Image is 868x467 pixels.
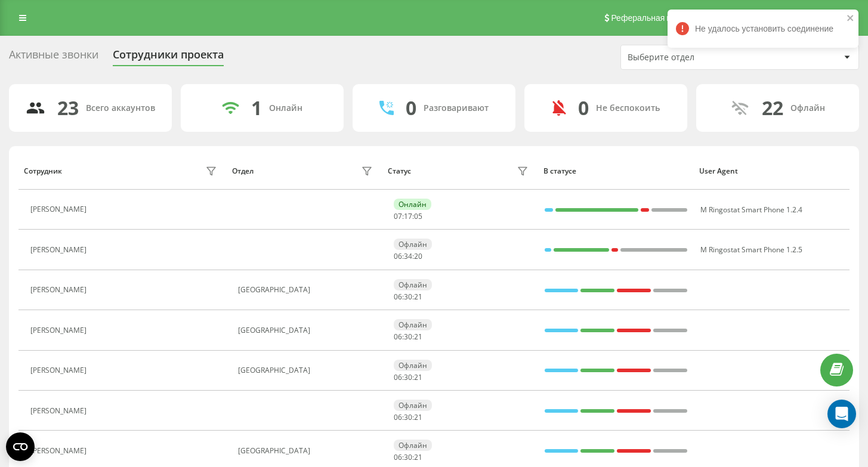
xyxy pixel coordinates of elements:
[394,212,422,221] div: : :
[700,205,802,215] span: M Ringostat Smart Phone 1.2.4
[406,97,416,119] div: 0
[238,326,375,335] div: [GEOGRAPHIC_DATA]
[30,205,89,214] div: [PERSON_NAME]
[414,332,422,342] span: 21
[394,440,432,451] div: Офлайн
[269,103,302,113] div: Онлайн
[414,412,422,422] span: 21
[388,167,411,175] div: Статус
[394,360,432,371] div: Офлайн
[578,97,589,119] div: 0
[30,366,89,375] div: [PERSON_NAME]
[238,366,375,375] div: [GEOGRAPHIC_DATA]
[404,332,412,342] span: 30
[762,97,783,119] div: 22
[394,279,432,290] div: Офлайн
[404,292,412,302] span: 30
[847,13,855,24] button: close
[394,332,402,342] span: 06
[394,453,422,462] div: : :
[394,333,422,341] div: : :
[394,211,402,221] span: 07
[414,372,422,382] span: 21
[414,292,422,302] span: 21
[424,103,489,113] div: Разговаривают
[699,167,844,175] div: User Agent
[9,48,98,67] div: Активные звонки
[394,199,431,210] div: Онлайн
[394,413,422,422] div: : :
[394,372,402,382] span: 06
[414,452,422,462] span: 21
[394,239,432,250] div: Офлайн
[30,246,89,254] div: [PERSON_NAME]
[6,432,35,461] button: Open CMP widget
[30,407,89,415] div: [PERSON_NAME]
[668,10,858,48] div: Не удалось установить соединение
[700,245,802,255] span: M Ringostat Smart Phone 1.2.5
[30,286,89,294] div: [PERSON_NAME]
[24,167,62,175] div: Сотрудник
[790,103,825,113] div: Офлайн
[57,97,79,119] div: 23
[628,52,770,63] div: Выберите отдел
[238,447,375,455] div: [GEOGRAPHIC_DATA]
[394,373,422,382] div: : :
[394,319,432,330] div: Офлайн
[394,412,402,422] span: 06
[827,400,856,428] div: Open Intercom Messenger
[394,400,432,411] div: Офлайн
[404,452,412,462] span: 30
[394,292,402,302] span: 06
[394,293,422,301] div: : :
[113,48,224,67] div: Сотрудники проекта
[394,452,402,462] span: 06
[404,251,412,261] span: 34
[30,326,89,335] div: [PERSON_NAME]
[86,103,155,113] div: Всего аккаунтов
[394,252,422,261] div: : :
[30,447,89,455] div: [PERSON_NAME]
[251,97,262,119] div: 1
[611,13,709,23] span: Реферальная программа
[238,286,375,294] div: [GEOGRAPHIC_DATA]
[414,251,422,261] span: 20
[394,251,402,261] span: 06
[404,372,412,382] span: 30
[404,412,412,422] span: 30
[232,167,254,175] div: Отдел
[543,167,688,175] div: В статусе
[596,103,660,113] div: Не беспокоить
[414,211,422,221] span: 05
[404,211,412,221] span: 17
